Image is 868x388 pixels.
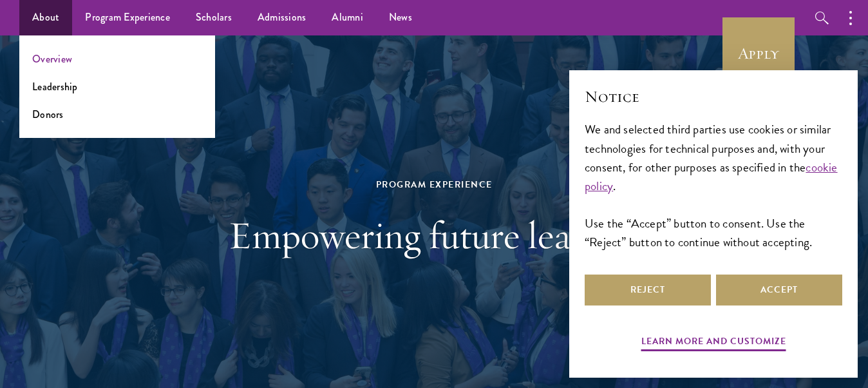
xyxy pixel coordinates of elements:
[585,275,711,306] button: Reject
[212,212,656,258] h1: Empowering future leaders.
[716,275,842,306] button: Accept
[585,120,842,251] div: We and selected third parties use cookies or similar technologies for technical purposes and, wit...
[32,107,64,122] a: Donors
[722,17,795,90] a: Apply
[32,52,72,66] a: Overview
[212,177,656,193] div: Program Experience
[585,158,838,195] a: cookie policy
[32,79,78,94] a: Leadership
[585,86,842,108] h2: Notice
[641,333,786,353] button: Learn more and customize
